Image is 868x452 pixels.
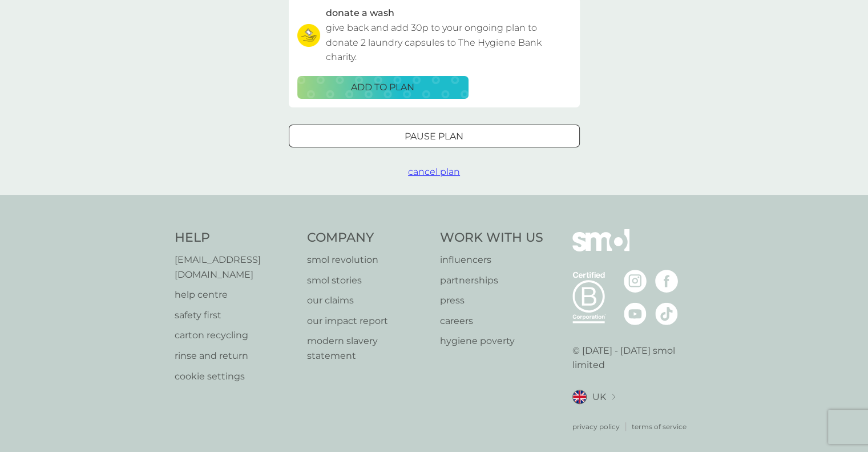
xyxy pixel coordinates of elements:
a: modern slavery statement [307,334,429,363]
a: privacy policy [572,421,620,432]
a: help centre [175,287,296,302]
a: cookie settings [175,369,296,384]
a: influencers [440,253,543,267]
button: ADD TO PLAN [297,76,469,99]
img: visit the smol Tiktok page [655,302,678,325]
img: UK flag [572,390,587,404]
p: give back and add 30p to your ongoing plan to donate 2 laundry capsules to The Hygiene Bank charity. [326,21,571,65]
h3: donate a wash [326,6,394,21]
img: visit the smol Instagram page [624,270,647,293]
p: © [DATE] - [DATE] smol limited [572,343,694,373]
a: terms of service [632,421,687,432]
a: safety first [175,308,296,323]
a: press [440,293,543,308]
span: cancel plan [408,166,460,177]
a: our impact report [307,314,429,329]
img: visit the smol Facebook page [655,270,678,293]
span: UK [592,390,606,405]
p: ADD TO PLAN [351,80,414,95]
a: smol stories [307,273,429,288]
a: partnerships [440,273,543,288]
a: careers [440,314,543,329]
a: [EMAIL_ADDRESS][DOMAIN_NAME] [175,253,296,282]
h4: Work With Us [440,229,543,247]
img: smol [572,229,629,268]
h4: Company [307,229,429,247]
p: Pause plan [405,129,463,144]
a: carton recycling [175,328,296,343]
img: select a new location [612,394,615,400]
button: cancel plan [408,165,460,179]
a: smol revolution [307,253,429,267]
button: Pause plan [289,125,580,147]
h4: Help [175,229,296,247]
img: visit the smol Youtube page [624,302,647,325]
a: rinse and return [175,349,296,363]
a: hygiene poverty [440,334,543,349]
a: our claims [307,293,429,308]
